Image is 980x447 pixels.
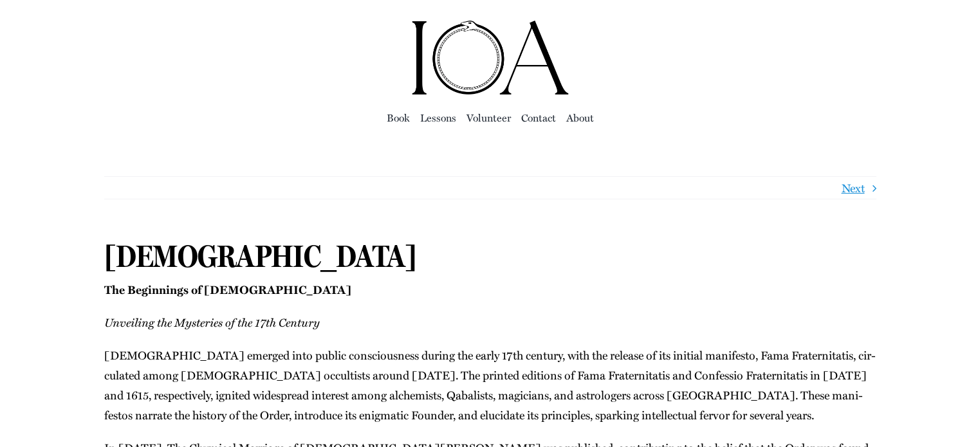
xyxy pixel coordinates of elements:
[104,281,351,298] strong: The Begin­nings of [DEMOGRAPHIC_DATA]
[410,17,571,33] a: ioa-logo
[410,19,571,96] img: Institute of Awakening
[566,109,594,127] a: About
[467,109,511,127] a: Vol­un­teer
[104,96,876,138] nav: Main
[521,109,556,127] a: Con­tact
[104,238,876,275] h1: [DEMOGRAPHIC_DATA]
[387,109,410,127] a: Book
[104,313,320,331] em: Unveil­ing the Mys­ter­ies of the 17th Century
[842,177,865,199] a: Next
[420,109,456,127] a: Lessons
[104,345,876,425] p: [DEMOGRAPHIC_DATA] emerged into pub­lic con­scious­ness dur­ing the ear­ly 17th cen­tu­ry, with t...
